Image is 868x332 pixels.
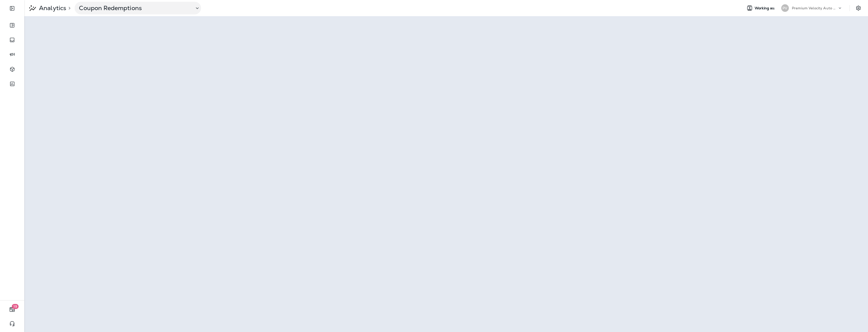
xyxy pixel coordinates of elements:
button: Settings [854,4,863,13]
button: 19 [5,304,19,315]
p: > [66,6,71,10]
button: Expand Sidebar [5,3,19,13]
p: Analytics [37,4,66,12]
div: PV [781,4,789,12]
span: 19 [12,304,19,309]
p: Premium Velocity Auto dba Jiffy Lube [792,6,837,10]
p: Coupon Redemptions [79,4,190,12]
span: Working as: [755,6,776,10]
